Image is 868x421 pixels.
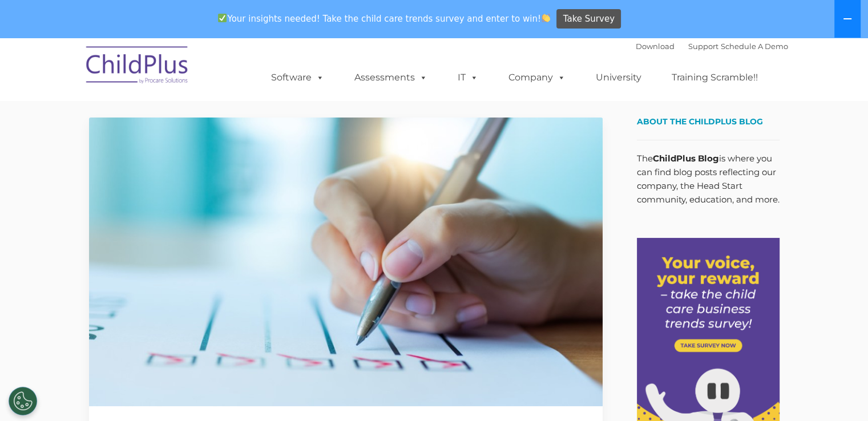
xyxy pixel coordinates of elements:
[688,42,718,51] a: Support
[542,14,550,22] img: 👏
[584,66,653,89] a: University
[260,66,336,89] a: Software
[637,152,780,207] p: The is where you can find blog posts reflecting our company, the Head Start community, education,...
[446,66,490,89] a: IT
[556,9,621,29] a: Take Survey
[721,42,788,51] a: Schedule A Demo
[660,66,769,89] a: Training Scramble!!
[213,7,555,30] span: Your insights needed! Take the child care trends survey and enter to win!
[497,66,577,89] a: Company
[80,38,195,95] img: ChildPlus by Procare Solutions
[343,66,439,89] a: Assessments
[9,387,37,415] button: Cookies Settings
[636,42,675,51] a: Download
[637,116,763,127] span: About the ChildPlus Blog
[653,153,719,164] strong: ChildPlus Blog
[563,9,615,29] span: Take Survey
[636,42,788,51] font: |
[218,14,227,22] img: ✅
[89,118,603,406] img: Efficiency Boost: ChildPlus Online's Enhanced Family Pre-Application Process - Streamlining Appli...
